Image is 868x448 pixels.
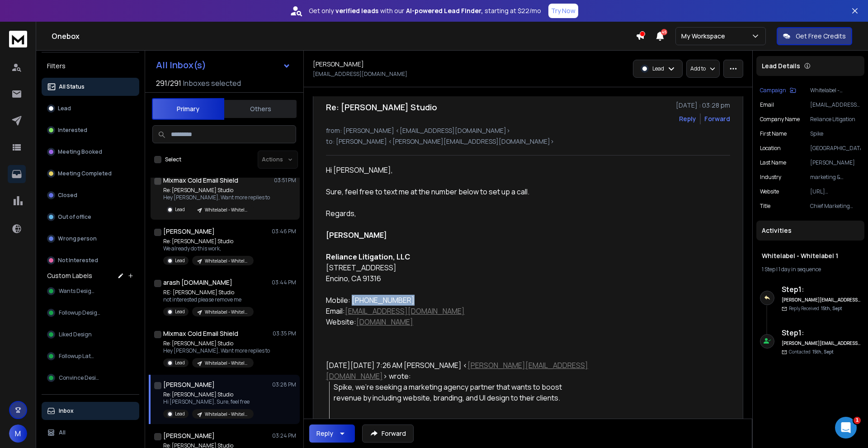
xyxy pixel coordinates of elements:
[326,273,590,284] div: Encino, CA 91316
[326,137,730,146] p: to: [PERSON_NAME] <[PERSON_NAME][EMAIL_ADDRESS][DOMAIN_NAME]>
[163,227,215,236] h1: [PERSON_NAME]
[42,251,139,269] button: Not Interested
[58,170,112,177] p: Meeting Completed
[309,424,355,443] button: Reply
[362,424,414,443] button: Forward
[175,257,185,264] p: Lead
[42,230,139,248] button: Wrong person
[810,188,861,195] p: [URL][DOMAIN_NAME]
[812,349,834,355] span: 15th, Sept
[760,203,770,210] p: title
[205,207,248,213] p: Whitelabel - Whitelabel 1
[760,116,800,123] p: Company Name
[272,432,296,439] p: 03:24 PM
[163,194,270,201] p: Hey [PERSON_NAME], Want more replies to
[690,65,706,72] p: Add to
[9,424,27,443] button: M
[163,398,254,406] p: Hi [PERSON_NAME], Sure, feel free
[326,230,387,240] b: [PERSON_NAME]
[42,424,139,442] button: All
[789,349,834,355] p: Contacted
[326,208,590,219] div: Regards,
[175,206,185,213] p: Lead
[58,213,91,221] p: Out of office
[149,56,298,74] button: All Inbox(s)
[326,360,590,382] div: [DATE][DATE] 7:26 AM [PERSON_NAME] < > wrote:
[58,127,87,134] p: Interested
[165,156,181,163] label: Select
[152,98,224,120] button: Primary
[59,353,96,360] span: Followup Later
[760,159,786,166] p: Last Name
[59,374,103,382] span: Convince Design
[326,316,590,327] div: Website:
[58,105,71,112] p: Lead
[42,304,139,322] button: Followup Design
[789,305,842,312] p: Reply Received
[163,340,270,347] p: Re: [PERSON_NAME] Studio
[810,145,861,152] p: [GEOGRAPHIC_DATA]
[796,32,846,41] p: Get Free Credits
[59,309,100,316] span: Followup Design
[58,235,97,242] p: Wrong person
[272,228,296,235] p: 03:46 PM
[42,78,139,96] button: All Status
[810,174,861,181] p: marketing & advertising
[778,265,821,273] span: 1 day in sequence
[854,417,861,424] span: 1
[326,101,437,113] h1: Re: [PERSON_NAME] Studio
[760,145,781,152] p: location
[335,6,378,15] strong: verified leads
[47,271,92,280] h3: Custom Labels
[42,402,139,420] button: Inbox
[681,32,729,41] p: My Workspace
[42,282,139,300] button: Wants Design
[760,130,787,137] p: First Name
[326,295,590,306] div: Mobile: [PHONE_NUMBER]
[835,417,857,439] iframe: Intercom live chat
[205,258,248,264] p: Whitelabel - Whitelabel 1
[704,114,730,123] div: Forward
[163,238,254,245] p: Re: [PERSON_NAME] Studio
[156,61,206,70] h1: All Inbox(s)
[58,257,98,264] p: Not Interested
[272,279,296,286] p: 03:44 PM
[762,266,859,273] div: |
[782,340,861,347] h6: [PERSON_NAME][EMAIL_ADDRESS][DOMAIN_NAME]
[661,29,667,35] span: 45
[59,288,95,295] span: Wants Design
[163,380,215,389] h1: [PERSON_NAME]
[42,325,139,344] button: Liked Design
[205,360,248,367] p: Whitelabel - Whitelabel 1
[356,317,413,327] a: [DOMAIN_NAME]
[309,6,541,15] p: Get only with our starting at $22/mo
[42,208,139,226] button: Out of office
[42,165,139,183] button: Meeting Completed
[760,87,796,94] button: Campaign
[59,331,92,338] span: Liked Design
[42,347,139,365] button: Followup Later
[163,278,232,287] h1: arash [DOMAIN_NAME]
[274,177,296,184] p: 03:51 PM
[810,116,861,123] p: Reliance Litigation
[548,4,578,18] button: Try Now
[163,176,238,185] h1: Mixmax Cold Email Shield
[313,60,364,69] h1: [PERSON_NAME]
[760,101,774,108] p: Email
[272,381,296,388] p: 03:28 PM
[163,391,254,398] p: Re: [PERSON_NAME] Studio
[762,61,800,71] p: Lead Details
[345,306,465,316] a: [EMAIL_ADDRESS][DOMAIN_NAME]
[810,159,861,166] p: [PERSON_NAME]
[224,99,297,119] button: Others
[782,327,861,338] h6: Step 1 :
[163,245,254,252] p: We already do this work,
[9,31,27,47] img: logo
[163,431,215,440] h1: [PERSON_NAME]
[326,262,590,273] div: [STREET_ADDRESS]
[810,203,861,210] p: Chief Marketing Officer
[163,347,270,354] p: Hey [PERSON_NAME], Want more replies to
